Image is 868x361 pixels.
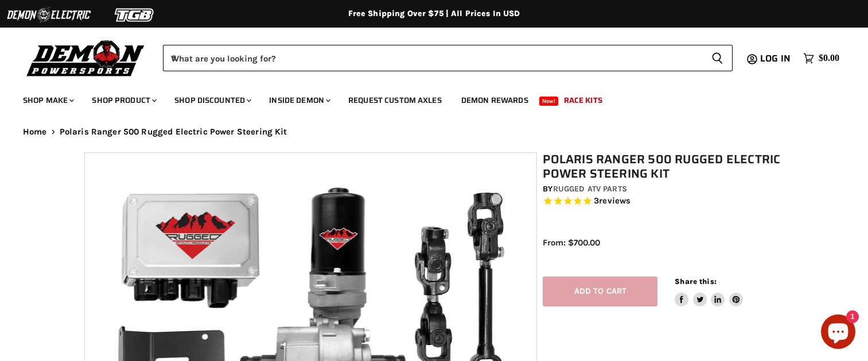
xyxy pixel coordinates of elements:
button: Search [702,45,733,71]
input: When autocomplete results are available use up and down arrows to review and enter to select [163,45,702,71]
h1: Polaris Ranger 500 Rugged Electric Power Steering Kit [543,152,789,181]
a: Log in [755,53,797,64]
span: Share this: [675,277,716,286]
a: Home [23,127,47,137]
a: Rugged ATV Parts [553,184,627,194]
span: Log in [760,51,791,66]
ul: Main menu [14,84,836,112]
span: reviews [599,196,630,206]
a: Inside Demon [260,89,337,112]
div: by [543,183,789,195]
aside: Share this: [675,276,743,307]
a: Shop Discounted [166,89,258,112]
a: Shop Product [83,89,164,112]
img: Demon Electric Logo 2 [6,4,92,26]
a: Request Custom Axles [340,89,450,112]
a: Race Kits [555,89,611,112]
form: Product [163,45,733,71]
a: Demon Rewards [453,89,537,112]
span: $0.00 [819,53,839,64]
img: Demon Powersports [23,37,149,78]
span: Polaris Ranger 500 Rugged Electric Power Steering Kit [60,127,287,137]
span: From: $700.00 [543,237,600,248]
inbox-online-store-chat: Shopify online store chat [818,314,859,352]
a: $0.00 [797,50,845,67]
span: New! [539,97,559,106]
img: TGB Logo 2 [92,4,178,26]
a: Shop Make [14,89,81,112]
span: 3 reviews [594,196,630,206]
span: Rated 4.7 out of 5 stars 3 reviews [543,195,789,208]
